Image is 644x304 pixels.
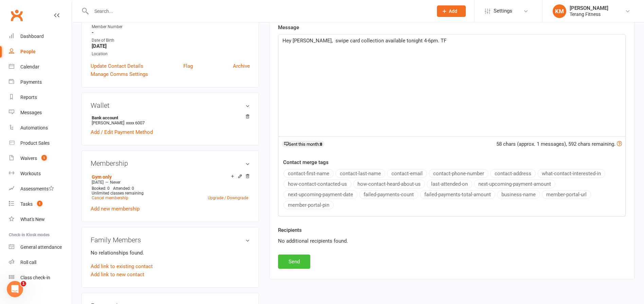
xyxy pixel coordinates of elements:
input: Search... [89,6,428,16]
div: Sent this month: [282,141,325,147]
a: Manage Comms Settings [91,70,148,78]
span: Hey [PERSON_NAME], swipe card collection available tonight 4-6pm. TF [282,38,446,44]
button: contact-phone-number [429,169,489,178]
a: Roll call [9,255,72,270]
a: Calendar [9,59,72,75]
div: Product Sales [20,140,50,146]
div: [PERSON_NAME] [570,5,608,11]
a: Add / Edit Payment Method [91,128,153,136]
div: KM [553,4,566,18]
a: Tasks 1 [9,197,72,212]
a: Add link to existing contact [91,262,153,270]
a: Archive [233,62,250,70]
span: 1 [37,201,42,206]
button: next-upcoming-payment-amount [474,180,555,188]
div: Waivers [20,156,37,161]
a: Upgrade / Downgrade [208,196,248,200]
a: Clubworx [8,7,25,24]
button: Send [278,255,310,269]
a: Class kiosk mode [9,270,72,285]
button: next-upcoming-payment-date [283,190,357,199]
h3: Membership [91,160,250,167]
button: failed-payments-total-amount [420,190,495,199]
li: [PERSON_NAME] [91,114,250,126]
a: Update Contact Details [91,62,143,70]
button: how-contact-heard-about-us [353,180,425,188]
label: Recipients [278,226,302,234]
span: Add [449,8,457,14]
div: Automations [20,125,48,130]
div: Class check-in [20,275,50,280]
a: Workouts [9,166,72,181]
span: xxxx 6007 [126,120,145,125]
h3: Family Members [91,236,250,244]
p: No relationships found. [91,249,250,257]
div: Tasks [20,201,33,207]
div: Calendar [20,64,39,69]
a: Flag [183,62,193,70]
span: [DATE] [92,180,104,185]
button: failed-payments-count [359,190,418,199]
button: contact-email [387,169,427,178]
div: Workouts [20,171,41,176]
div: Roll call [20,260,36,265]
span: Never [110,180,121,185]
a: Assessments [9,181,72,197]
button: Add [437,5,466,17]
a: Waivers 1 [9,151,72,166]
label: Message [278,23,299,32]
div: What's New [20,217,45,222]
a: Dashboard [9,29,72,44]
a: Messages [9,105,72,120]
a: Cancel membership [92,196,128,200]
a: What's New [9,212,72,227]
button: contact-last-name [335,169,385,178]
h3: Wallet [91,102,250,109]
div: Member Number [92,24,250,30]
div: People [20,49,36,54]
strong: Bank account [92,115,246,120]
span: Booked: 0 [92,186,110,191]
span: Attended: 0 [113,186,134,191]
button: member-portal-pin [283,201,334,209]
a: Reports [9,90,72,105]
span: 1 [41,155,47,161]
div: Date of Birth [92,37,250,44]
div: Location [92,51,250,57]
div: — [90,180,250,185]
a: Add link to new contact [91,270,144,279]
strong: - [92,29,250,36]
button: how-contact-contacted-us [283,180,351,188]
div: Assessments [20,186,54,191]
span: 1 [21,281,26,286]
span: Settings [494,3,512,19]
div: Payments [20,79,42,85]
label: Contact merge tags [283,158,329,166]
a: Gym only [92,174,112,180]
div: Reports [20,95,37,100]
a: Payments [9,75,72,90]
a: Product Sales [9,136,72,151]
button: contact-address [490,169,536,178]
div: 58 chars (approx. 1 messages), 592 chars remaining. [496,140,622,148]
button: business-name [497,190,540,199]
a: Automations [9,120,72,136]
a: General attendance kiosk mode [9,240,72,255]
a: Add new membership [91,206,140,212]
div: Terang Fitness [570,11,608,17]
button: what-contact-interested-in [537,169,605,178]
strong: 8 [320,142,322,147]
div: No additional recipients found. [278,237,626,245]
span: Unlimited classes remaining [92,191,144,196]
button: member-portal-url [542,190,591,199]
button: last-attended-on [427,180,472,188]
iframe: Intercom live chat [7,281,23,297]
a: People [9,44,72,59]
div: Messages [20,110,42,115]
strong: [DATE] [92,43,250,49]
div: General attendance [20,244,62,250]
div: Dashboard [20,34,44,39]
button: contact-first-name [283,169,334,178]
